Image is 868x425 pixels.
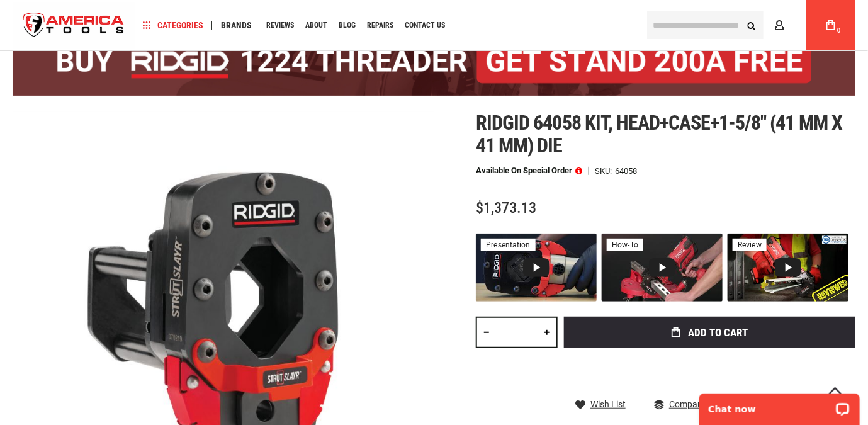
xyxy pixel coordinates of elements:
span: 0 [837,27,841,34]
a: Blog [333,17,361,34]
p: Available on Special Order [476,166,582,175]
a: Wish List [575,399,626,410]
a: Repairs [361,17,399,34]
span: Ridgid 64058 kit, head+case+1-5/8" (41 mm x 41 mm) die​ [476,111,842,157]
span: Wish List [590,400,626,409]
img: BOGO: Buy the RIDGID® 1224 Threader (26092), get the 92467 200A Stand FREE! [13,28,855,96]
span: Contact Us [405,21,445,29]
iframe: LiveChat chat widget [691,385,868,425]
span: About [305,21,327,29]
img: America Tools [13,2,135,49]
iframe: Secure express checkout frame [561,352,858,388]
a: Compare [654,399,705,410]
span: Repairs [367,21,393,29]
button: Add to Cart [564,317,855,348]
span: Compare [669,400,705,409]
a: Brands [215,17,257,34]
span: Blog [339,21,356,29]
span: Add to Cart [689,327,748,338]
a: About [300,17,333,34]
a: store logo [13,2,135,49]
span: Brands [221,21,252,30]
span: Reviews [266,21,294,29]
span: $1,373.13 [476,199,536,217]
a: Reviews [261,17,300,34]
button: Search [740,13,764,37]
div: 64058 [615,167,637,175]
a: Categories [137,17,209,34]
span: Categories [143,21,203,30]
strong: SKU [595,167,615,175]
a: Contact Us [399,17,451,34]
